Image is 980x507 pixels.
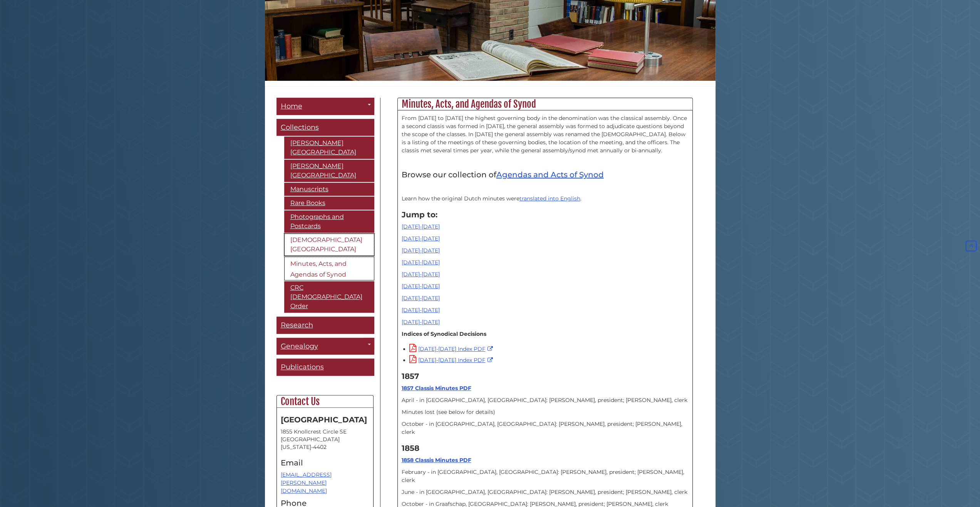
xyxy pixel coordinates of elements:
[281,123,319,132] span: Collections
[402,283,440,290] a: [DATE]-[DATE]
[277,395,373,408] h2: Contact Us
[402,457,471,464] a: 1858 Classis Minutes PDF
[276,359,374,376] a: Publications
[402,468,689,484] p: February - in [GEOGRAPHIC_DATA], [GEOGRAPHIC_DATA]: [PERSON_NAME], president; [PERSON_NAME], clerk
[284,197,374,210] a: Rare Books
[402,271,440,278] a: [DATE]-[DATE]
[402,420,689,436] p: October - in [GEOGRAPHIC_DATA], [GEOGRAPHIC_DATA]: [PERSON_NAME], president; [PERSON_NAME], clerk
[402,210,437,219] strong: Jump to:
[402,235,440,242] a: [DATE]-[DATE]
[284,233,374,256] a: [DEMOGRAPHIC_DATA][GEOGRAPHIC_DATA]
[409,357,495,364] a: [DATE]-[DATE] Index PDF
[402,114,689,155] p: From [DATE] to [DATE] the highest governing body in the denomination was the classical assembly. ...
[402,330,486,337] strong: Indices of Synodical Decisions
[402,259,440,266] a: [DATE]-[DATE]
[402,307,440,314] a: [DATE]-[DATE]
[519,195,580,202] a: translated into English
[284,281,374,313] a: CRC [DEMOGRAPHIC_DATA] Order
[402,319,440,325] a: [DATE]-[DATE]
[496,170,604,179] a: Agendas and Acts of Synod
[276,119,374,136] a: Collections
[276,98,374,115] a: Home
[402,372,419,381] b: 1857
[409,345,495,352] a: [DATE]-[DATE] Index PDF
[402,444,419,453] strong: 1858
[284,257,374,280] a: Minutes, Acts, and Agendas of Synod
[402,295,440,302] a: [DATE]-[DATE]
[281,342,318,350] span: Genealogy
[964,242,978,249] a: Back to Top
[398,98,692,110] h2: Minutes, Acts, and Agendas of Synod
[284,183,374,196] a: Manuscripts
[281,471,332,494] a: [EMAIL_ADDRESS][PERSON_NAME][DOMAIN_NAME]
[402,408,689,416] p: Minutes lost (see below for details)
[402,385,471,392] a: 1857 Classis Minutes PDF
[281,415,367,424] strong: [GEOGRAPHIC_DATA]
[281,363,324,371] span: Publications
[276,338,374,355] a: Genealogy
[281,321,313,329] span: Research
[402,247,440,254] a: [DATE]-[DATE]
[402,488,689,496] p: June - in [GEOGRAPHIC_DATA], [GEOGRAPHIC_DATA]: [PERSON_NAME], president; [PERSON_NAME], clerk
[284,137,374,159] a: [PERSON_NAME][GEOGRAPHIC_DATA]
[402,223,440,230] a: [DATE]-[DATE]
[281,459,369,467] h4: Email
[402,195,689,203] p: Learn how the original Dutch minutes were .
[276,317,374,334] a: Research
[284,210,374,233] a: Photographs and Postcards
[284,160,374,182] a: [PERSON_NAME][GEOGRAPHIC_DATA]
[402,396,689,404] p: April - in [GEOGRAPHIC_DATA], [GEOGRAPHIC_DATA]: [PERSON_NAME], president; [PERSON_NAME], clerk
[281,428,369,451] address: 1855 Knollcrest Circle SE [GEOGRAPHIC_DATA][US_STATE]-4402
[281,102,302,110] span: Home
[402,170,689,179] h4: Browse our collection of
